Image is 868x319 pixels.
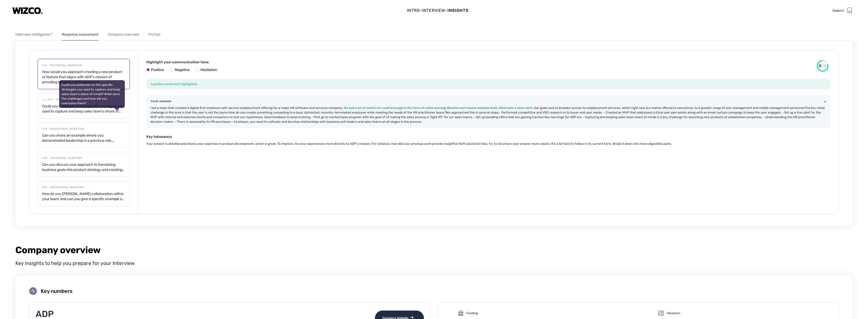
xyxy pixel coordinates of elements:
p: Key numbers [41,287,73,295]
img: icon [458,311,463,316]
div: 1 positive sentiment highlighted. [151,82,826,86]
div: 1/5 - Technical Question [42,63,125,67]
div: Funding [466,311,478,315]
div: Company overview [15,246,853,254]
div: How would you approach creating a new product or feature that aligns with ADP's mission of provid... [42,69,125,85]
div: Key takeaways [146,134,830,139]
div: 4/5 - Technical Question [42,156,125,160]
div: Response assessment [62,31,98,38]
div: - [445,7,447,14]
div: Company overview [108,31,139,38]
div: Could you elaborate on the specific strategies you used to capture and keep sales team's share of... [42,104,125,114]
div: 2/5 - Technical Question - follow up [47,98,125,102]
div: Interview [422,7,445,14]
div: Hesitation [196,68,217,72]
span: We had a lot of assets we could leverage in the form of online learning libraries and resume anal... [343,106,533,110]
div: Highlight your communication tone: [146,60,488,65]
img: logo [12,7,43,14]
div: Could you elaborate on the specific strategies you used to capture and keep sales team's share of... [59,80,125,108]
img: report_keynumbers.4e66f15f.svg [31,289,35,293]
div: 3/5 - Behavioral Question [42,127,125,131]
div: Key insights to help you prepare for your Interview [15,259,853,267]
div: - [420,7,422,14]
div: Insights [447,7,468,14]
img: icon [658,311,663,316]
div: Positive [146,68,164,72]
div: Negative [170,68,190,72]
div: 5/5 - Behavioral Question [42,185,125,189]
div: your answer [150,99,171,104]
div: How do you [PERSON_NAME] collaboration within your team, and can you give a specific example of a... [42,191,125,202]
div: Can you share an example where you demonstrated leadership in a previous role, particularly in a ... [42,133,125,143]
div: Can you discuss your approach to translating business goals into product strategy and creating ep... [42,162,125,172]
div: Valuation [667,311,680,315]
span: /10 [822,64,826,68]
div: Interview intelligence™ [15,31,53,38]
div: 8 [819,64,826,68]
div: Support [832,7,852,14]
div: Intro [407,7,420,14]
div: Your answer is detailed and shows your expertise in product development, which is great. To impro... [146,141,830,146]
div: I led a team that created a digital first employee self-service outplacement offering for a major... [150,106,826,124]
div: ProTips [148,31,160,38]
